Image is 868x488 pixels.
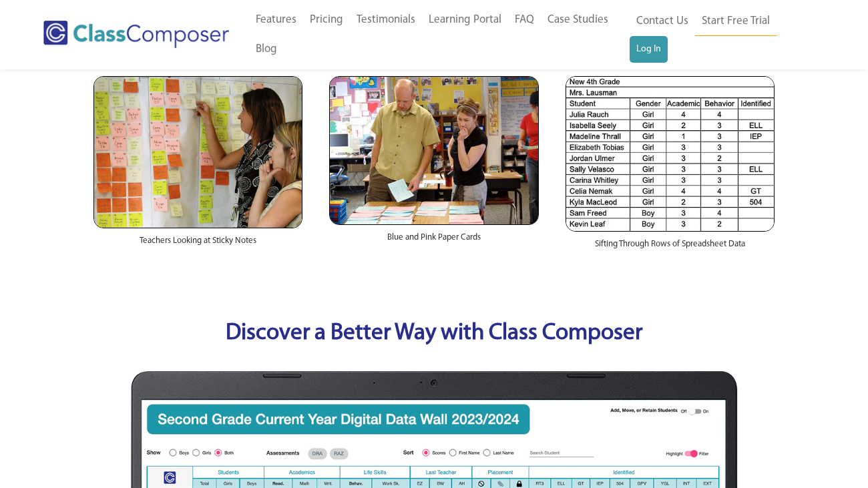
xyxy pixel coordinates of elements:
a: Features [249,5,303,35]
div: Sifting Through Rows of Spreadsheet Data [566,232,775,264]
nav: Header Menu [630,7,815,63]
img: Teachers Looking at Sticky Notes [93,76,302,228]
a: Learning Portal [422,5,508,35]
div: Teachers Looking at Sticky Notes [93,228,302,260]
a: Start Free Trial [695,7,777,37]
div: Blue and Pink Paper Cards [329,225,538,257]
img: Blue and Pink Paper Cards [329,76,538,225]
img: Class Composer [43,21,229,48]
nav: Header Menu [249,5,630,64]
a: Testimonials [350,5,422,35]
a: Blog [249,35,284,64]
a: Log In [630,36,668,63]
a: FAQ [508,5,541,35]
img: Spreadsheets [566,76,775,232]
a: Case Studies [541,5,615,35]
a: Contact Us [630,7,695,36]
p: Discover a Better Way with Class Composer [80,317,788,351]
a: Pricing [303,5,350,35]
